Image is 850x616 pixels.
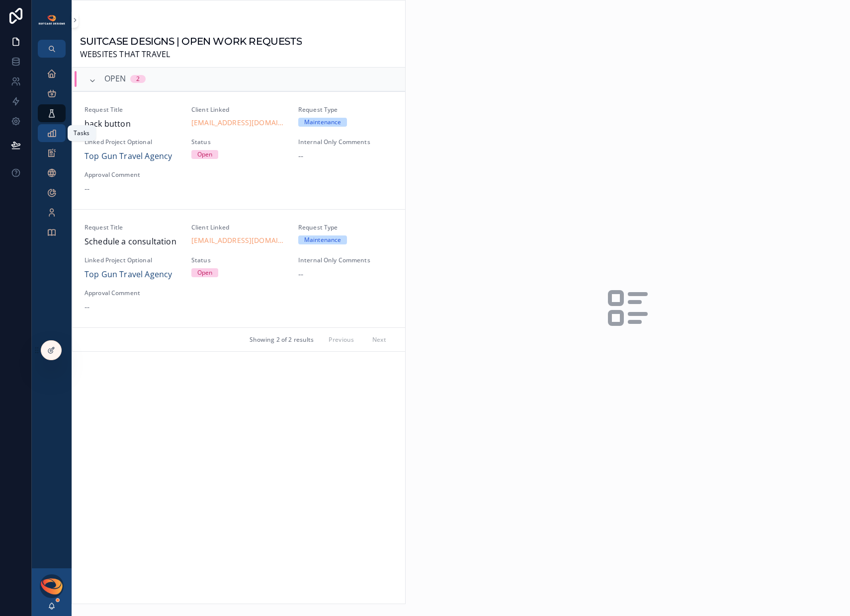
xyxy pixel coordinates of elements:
a: Request TitleSchedule a consultationClient Linked[EMAIL_ADDRESS][DOMAIN_NAME]Request TypeMaintena... [73,209,405,327]
span: -- [298,150,303,163]
span: Request Title [85,106,179,114]
span: Schedule a consultation [85,235,179,248]
div: Tasks [74,129,90,137]
span: -- [298,268,303,281]
a: Top Gun Travel Agency [85,268,172,281]
span: Client Linked [191,106,286,114]
span: Internal Only Comments [298,138,393,146]
span: Linked Project Optional [85,256,179,264]
span: Internal Only Comments [298,256,393,264]
a: Top Gun Travel Agency [85,150,172,163]
span: WEBSITES THAT TRAVEL [80,48,302,61]
span: Request Type [298,106,393,114]
span: back button [85,118,179,131]
span: Status [191,138,286,146]
span: Request Type [298,224,393,231]
span: Request Title [85,224,179,231]
div: Maintenance [304,235,341,244]
a: Request Titleback buttonClient Linked[EMAIL_ADDRESS][DOMAIN_NAME]Request TypeMaintenanceLinked Pr... [73,91,405,210]
a: [EMAIL_ADDRESS][DOMAIN_NAME] [191,118,286,128]
div: scrollable content [32,58,72,254]
div: 2 [136,75,140,83]
a: [EMAIL_ADDRESS][DOMAIN_NAME] [191,235,286,245]
span: OPEN [104,73,126,85]
span: Approval Comment [85,171,179,179]
h1: SUITCASE DESIGNS | OPEN WORK REQUESTS [80,34,302,48]
div: Open [197,150,212,159]
span: Approval Comment [85,289,179,297]
div: Maintenance [304,118,341,127]
span: -- [85,183,89,196]
span: Linked Project Optional [85,138,179,146]
span: Client Linked [191,224,286,231]
img: App logo [38,14,66,25]
div: Open [197,268,212,277]
span: Showing 2 of 2 results [250,336,314,344]
span: Status [191,256,286,264]
span: -- [85,301,89,314]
